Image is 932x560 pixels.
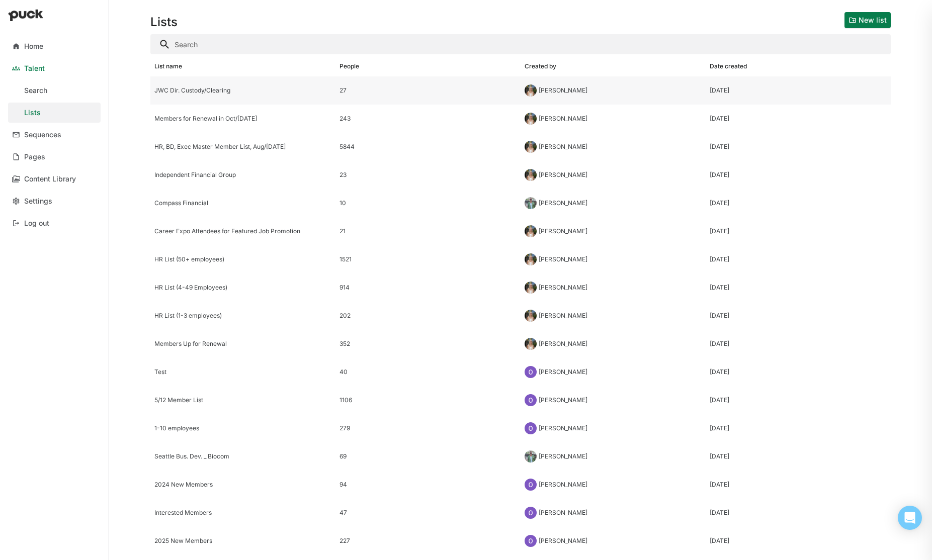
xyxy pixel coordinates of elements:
div: 27 [340,87,517,94]
a: Content Library [8,169,101,189]
div: HR List (50+ employees) [154,256,331,263]
div: 352 [340,340,517,347]
a: Settings [8,191,101,211]
div: Compass Financial [154,200,331,207]
div: [DATE] [710,312,729,319]
div: Search [24,86,47,95]
div: 2024 New Members [154,481,331,488]
div: 279 [340,425,517,432]
div: 94 [340,481,517,488]
a: Sequences [8,125,101,145]
div: [DATE] [710,115,729,122]
div: Talent [24,64,45,73]
div: [PERSON_NAME] [539,397,587,404]
div: [PERSON_NAME] [539,425,587,432]
button: New list [844,12,891,28]
div: [DATE] [710,453,729,460]
div: [PERSON_NAME] [539,228,587,235]
div: 5/12 Member List [154,397,331,404]
div: 69 [340,453,517,460]
div: Sequences [24,131,61,139]
div: HR, BD, Exec Master Member List, Aug/[DATE] [154,143,331,150]
div: Created by [525,63,556,70]
div: [PERSON_NAME] [539,284,587,291]
div: [PERSON_NAME] [539,453,587,460]
div: [DATE] [710,256,729,263]
a: Lists [8,103,101,123]
div: [DATE] [710,284,729,291]
div: Test [154,368,331,376]
div: Lists [24,109,41,117]
div: [PERSON_NAME] [539,481,587,488]
a: Home [8,36,101,56]
div: JWC Dir. Custody/Clearing [154,87,331,94]
div: 40 [340,368,517,376]
div: 1106 [340,397,517,404]
div: [DATE] [710,340,729,347]
div: Date created [710,63,747,70]
div: Seattle Bus. Dev. _ Biocom [154,453,331,460]
div: [PERSON_NAME] [539,340,587,347]
div: Home [24,42,43,51]
div: [DATE] [710,537,729,544]
div: HR List (4-49 Employees) [154,284,331,291]
div: List name [154,63,182,70]
div: 5844 [340,143,517,150]
div: [DATE] [710,200,729,207]
div: 914 [340,284,517,291]
div: 1-10 employees [154,425,331,432]
h1: Lists [150,16,178,28]
div: Settings [24,197,52,206]
div: Open Intercom Messenger [898,506,922,530]
div: 23 [340,171,517,178]
div: 10 [340,200,517,207]
div: [DATE] [710,368,729,376]
div: 243 [340,115,517,122]
div: [DATE] [710,397,729,404]
div: 2025 New Members [154,537,331,544]
div: Members for Renewal in Oct/[DATE] [154,115,331,122]
div: [PERSON_NAME] [539,87,587,94]
div: [PERSON_NAME] [539,143,587,150]
div: 47 [340,509,517,516]
div: [PERSON_NAME] [539,312,587,319]
div: 1521 [340,256,517,263]
div: Independent Financial Group [154,171,331,178]
div: [PERSON_NAME] [539,368,587,376]
div: [PERSON_NAME] [539,200,587,207]
div: 202 [340,312,517,319]
div: HR List (1-3 employees) [154,312,331,319]
div: Members Up for Renewal [154,340,331,347]
div: Content Library [24,175,76,183]
div: [PERSON_NAME] [539,509,587,516]
div: Interested Members [154,509,331,516]
div: [DATE] [710,171,729,178]
div: [DATE] [710,228,729,235]
div: [PERSON_NAME] [539,537,587,544]
a: Talent [8,58,101,78]
a: Pages [8,147,101,167]
div: Pages [24,153,45,161]
div: 21 [340,228,517,235]
div: 227 [340,537,517,544]
a: Search [8,80,101,101]
div: [DATE] [710,143,729,150]
div: [DATE] [710,509,729,516]
div: Career Expo Attendees for Featured Job Promotion [154,228,331,235]
div: Log out [24,219,49,228]
div: [PERSON_NAME] [539,171,587,178]
div: [PERSON_NAME] [539,256,587,263]
div: People [340,63,359,70]
div: [DATE] [710,481,729,488]
div: [DATE] [710,425,729,432]
div: [DATE] [710,87,729,94]
input: Search [150,34,891,54]
div: [PERSON_NAME] [539,115,587,122]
